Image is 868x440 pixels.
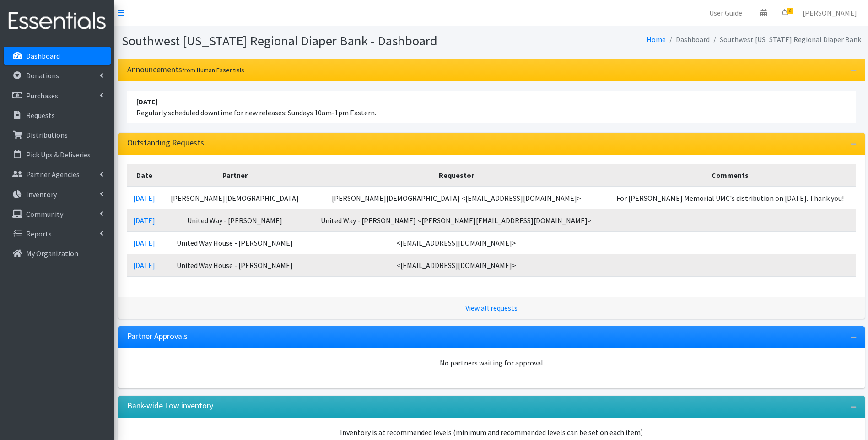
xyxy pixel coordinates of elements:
th: Comments [604,164,855,187]
a: Dashboard [4,47,111,65]
p: Inventory is at recommended levels (minimum and recommended levels can be set on each item) [127,427,856,438]
td: <[EMAIL_ADDRESS][DOMAIN_NAME]> [308,231,604,254]
p: Partner Agencies [26,170,80,179]
th: Date [127,164,162,187]
li: Regularly scheduled downtime for new releases: Sundays 10am-1pm Eastern. [127,91,856,123]
td: United Way - [PERSON_NAME] <[PERSON_NAME][EMAIL_ADDRESS][DOMAIN_NAME]> [308,209,604,231]
a: User Guide [702,4,749,22]
h3: Partner Approvals [127,332,188,341]
td: United Way House - [PERSON_NAME] [162,254,308,276]
a: Distributions [4,126,111,144]
a: [DATE] [133,238,155,247]
h3: Outstanding Requests [127,138,204,148]
small: from Human Essentials [182,66,244,74]
h3: Announcements [127,65,244,75]
a: View all requests [465,303,518,312]
p: Reports [26,229,52,238]
th: Requestor [308,164,604,187]
td: <[EMAIL_ADDRESS][DOMAIN_NAME]> [308,254,604,276]
p: Community [26,209,63,219]
a: Requests [4,106,111,124]
td: [PERSON_NAME][DEMOGRAPHIC_DATA] [162,187,308,209]
td: For [PERSON_NAME] Memorial UMC's distribution on [DATE]. Thank you! [604,187,855,209]
li: Dashboard [666,33,710,46]
p: Purchases [26,91,58,100]
a: Donations [4,66,111,85]
a: Partner Agencies [4,165,111,183]
a: [DATE] [133,193,155,203]
a: [DATE] [133,261,155,270]
p: Inventory [26,190,57,199]
strong: [DATE] [136,97,158,106]
a: Community [4,205,111,223]
a: Inventory [4,185,111,204]
p: Dashboard [26,51,60,60]
a: Pick Ups & Deliveries [4,145,111,164]
p: Pick Ups & Deliveries [26,150,91,159]
a: Reports [4,225,111,243]
p: My Organization [26,249,78,258]
a: My Organization [4,244,111,263]
h1: Southwest [US_STATE] Regional Diaper Bank - Dashboard [122,33,488,49]
a: Purchases [4,86,111,105]
li: Southwest [US_STATE] Regional Diaper Bank [710,33,861,46]
h3: Bank-wide Low inventory [127,401,213,411]
div: No partners waiting for approval [127,357,856,368]
td: United Way - [PERSON_NAME] [162,209,308,231]
a: 3 [774,4,795,22]
td: [PERSON_NAME][DEMOGRAPHIC_DATA] <[EMAIL_ADDRESS][DOMAIN_NAME]> [308,187,604,209]
a: [DATE] [133,216,155,225]
td: United Way House - [PERSON_NAME] [162,231,308,254]
p: Distributions [26,130,68,140]
th: Partner [162,164,308,187]
a: [PERSON_NAME] [795,4,864,22]
img: HumanEssentials [4,6,111,37]
p: Requests [26,111,55,120]
a: Home [647,35,666,44]
p: Donations [26,71,59,80]
span: 3 [787,8,793,14]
